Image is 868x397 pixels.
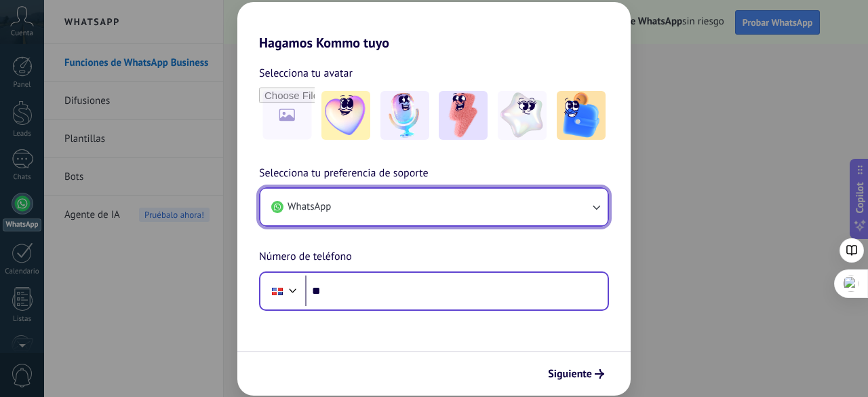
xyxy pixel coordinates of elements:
h2: Hagamos Kommo tuyo [237,2,631,51]
img: -4.jpeg [498,91,547,140]
span: Siguiente [548,369,592,379]
img: -1.jpeg [321,91,370,140]
button: Siguiente [542,362,610,385]
span: WhatsApp [288,200,331,214]
button: WhatsApp [260,189,608,225]
span: Número de teléfono [259,248,352,266]
span: Selecciona tu avatar [259,64,353,82]
div: Dominican Republic: + 1 [264,277,290,305]
img: -2.jpeg [380,91,429,140]
span: Selecciona tu preferencia de soporte [259,165,429,183]
img: -5.jpeg [557,91,606,140]
img: -3.jpeg [439,91,488,140]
